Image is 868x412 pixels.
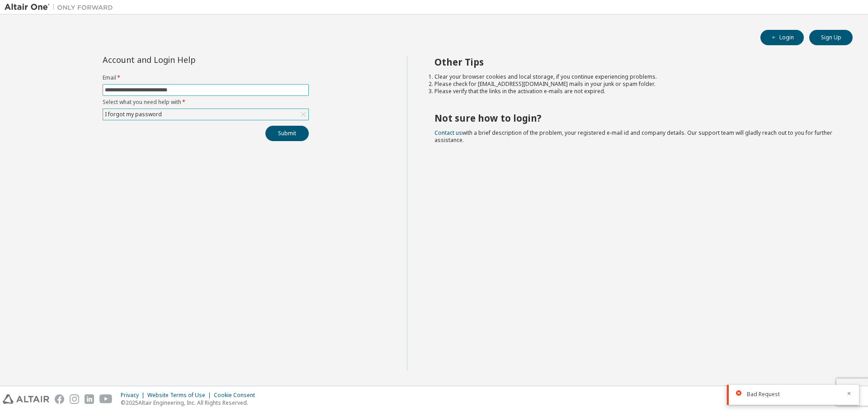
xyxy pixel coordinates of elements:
span: with a brief description of the problem, your registered e-mail id and company details. Our suppo... [434,129,832,144]
li: Please check for [EMAIL_ADDRESS][DOMAIN_NAME] mails in your junk or spam folder. [434,81,837,88]
img: altair_logo.svg [3,394,49,404]
div: I forgot my password [103,109,308,120]
h2: Other Tips [434,56,837,68]
button: Submit [265,126,309,141]
li: Please verify that the links in the activation e-mails are not expired. [434,88,837,95]
img: facebook.svg [55,394,64,404]
label: Select what you need help with [103,99,309,106]
div: Website Terms of Use [147,392,214,399]
button: Login [760,30,804,45]
img: linkedin.svg [85,394,94,404]
div: Account and Login Help [103,56,268,63]
button: Sign Up [809,30,853,45]
div: Privacy [121,392,147,399]
label: Email [103,74,309,81]
div: Cookie Consent [214,392,260,399]
a: Contact us [434,129,462,137]
span: Bad Request [747,391,780,398]
h2: Not sure how to login? [434,112,837,124]
img: youtube.svg [99,394,113,404]
img: Altair One [5,3,118,12]
div: I forgot my password [104,109,163,119]
p: © 2025 Altair Engineering, Inc. All Rights Reserved. [121,399,260,407]
img: instagram.svg [70,394,79,404]
li: Clear your browser cookies and local storage, if you continue experiencing problems. [434,73,837,81]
